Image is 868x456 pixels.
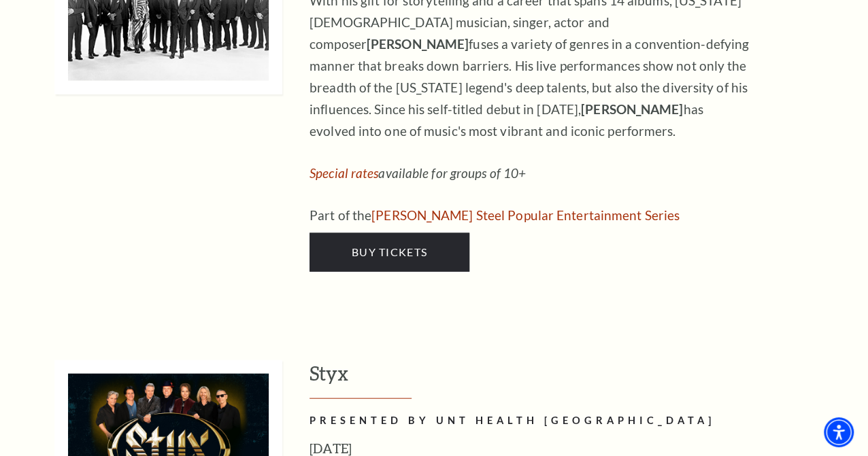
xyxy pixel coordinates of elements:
div: Accessibility Menu [824,417,854,447]
h2: PRESENTED BY UNT HEALTH [GEOGRAPHIC_DATA] [310,413,752,429]
strong: [PERSON_NAME] [581,101,683,117]
strong: [PERSON_NAME] [367,36,469,52]
em: available for groups of 10+ [310,165,526,181]
p: Part of the [310,205,752,226]
a: Irwin Steel Popular Entertainment Series - open in a new tab [371,207,680,223]
h3: Styx [310,360,854,399]
a: Special rates [310,165,378,181]
a: Buy Tickets [310,233,469,271]
span: Buy Tickets [352,245,427,258]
